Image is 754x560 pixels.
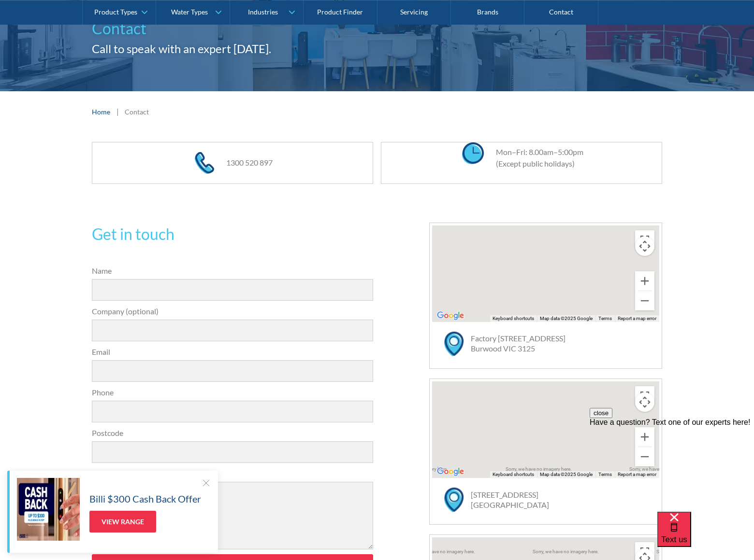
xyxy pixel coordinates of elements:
[17,478,80,541] img: Billi $300 Cash Back Offer
[590,408,754,524] iframe: podium webchat widget prompt
[435,465,466,478] img: Google
[92,346,373,358] label: Email
[92,265,373,277] label: Name
[471,490,549,509] a: [STREET_ADDRESS][GEOGRAPHIC_DATA]
[92,468,373,479] label: Message
[115,106,120,117] div: |
[226,158,273,167] a: 1300 520 897
[539,256,552,274] div: Map pin
[539,412,552,430] div: Map pin
[92,387,373,398] label: Phone
[540,316,593,321] span: Map data ©2025 Google
[635,230,654,250] button: Toggle fullscreen view
[92,40,662,57] h2: Call to speak with an expert [DATE].
[635,291,654,310] button: Zoom out
[89,491,201,506] h5: Billi $300 Cash Back Offer
[635,271,654,291] button: Zoom in
[471,334,565,353] a: Factory [STREET_ADDRESS]Burwood VIC 3125
[125,107,149,117] div: Contact
[248,8,278,16] div: Industries
[435,309,466,322] img: Google
[92,107,110,117] a: Home
[89,511,156,532] a: View Range
[657,512,754,560] iframe: podium webchat widget bubble
[598,316,612,321] a: Terms (opens in new tab)
[94,8,137,16] div: Product Types
[493,471,534,478] button: Keyboard shortcuts
[92,17,662,40] h1: Contact
[444,488,464,512] img: map marker icon
[92,306,373,317] label: Company (optional)
[435,465,466,478] a: Open this area in Google Maps (opens a new window)
[435,309,466,322] a: Open this area in Google Maps (opens a new window)
[635,386,654,406] button: Toggle fullscreen view
[618,316,656,321] a: Report a map error
[195,152,214,174] img: phone icon
[486,146,583,169] div: Mon–Fri: 8.00am–5:00pm (Except public holidays)
[171,8,208,16] div: Water Types
[462,142,484,164] img: clock icon
[444,332,464,356] img: map marker icon
[635,392,654,412] button: Map camera controls
[92,223,373,246] h2: Get in touch
[635,237,654,256] button: Map camera controls
[540,472,593,477] span: Map data ©2025 Google
[92,427,373,439] label: Postcode
[493,315,534,322] button: Keyboard shortcuts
